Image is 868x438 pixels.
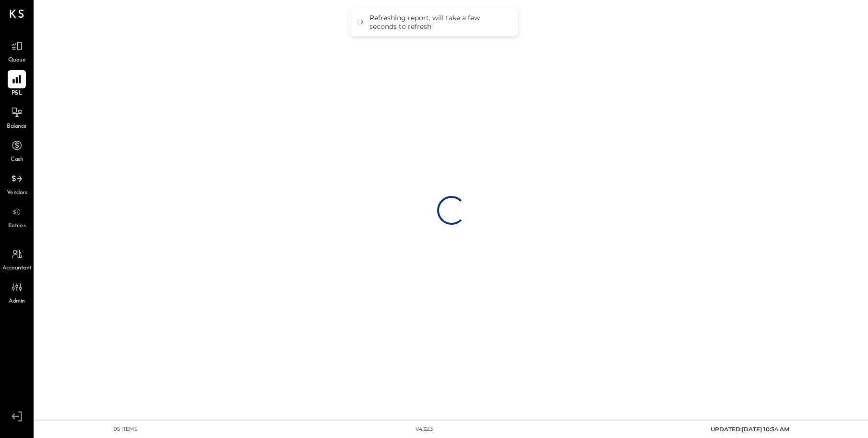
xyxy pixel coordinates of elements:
span: Vendors [7,189,27,197]
a: Vendors [0,170,33,197]
span: Balance [7,122,27,131]
a: Cash [0,136,33,164]
span: Admin [9,297,25,306]
a: P&L [0,70,33,98]
a: Accountant [0,245,33,273]
div: 95 items [114,426,138,433]
a: Entries [0,203,33,231]
a: Admin [0,278,33,306]
span: P&L [12,89,23,98]
div: Refreshing report, will take a few seconds to refresh [369,13,509,31]
span: UPDATED: [DATE] 10:34 AM [711,426,789,433]
span: Accountant [2,264,32,273]
span: Queue [8,56,26,65]
span: Cash [11,156,23,164]
div: v 4.32.3 [416,426,433,433]
a: Balance [0,103,33,131]
span: Entries [8,222,26,231]
a: Queue [0,37,33,65]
